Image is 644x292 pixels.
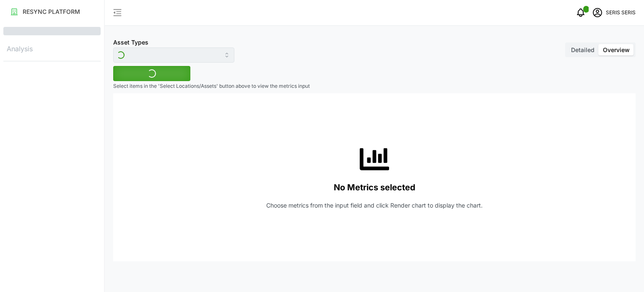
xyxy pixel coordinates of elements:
span: Detailed [571,46,595,53]
p: RESYNC PLATFORM [23,8,80,16]
p: No Metrics selected [334,181,415,195]
button: RESYNC PLATFORM [3,4,101,19]
p: Choose metrics from the input field and click Render chart to display the chart. [266,201,483,210]
label: Asset Types [113,38,148,47]
button: notifications [572,4,589,21]
a: RESYNC PLATFORM [3,3,101,20]
p: Select items in the 'Select Locations/Assets' button above to view the metrics input [113,83,636,90]
button: schedule [589,4,606,21]
p: SERIS SERIS [606,9,636,17]
span: Overview [603,46,630,53]
p: Analysis [3,42,101,54]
